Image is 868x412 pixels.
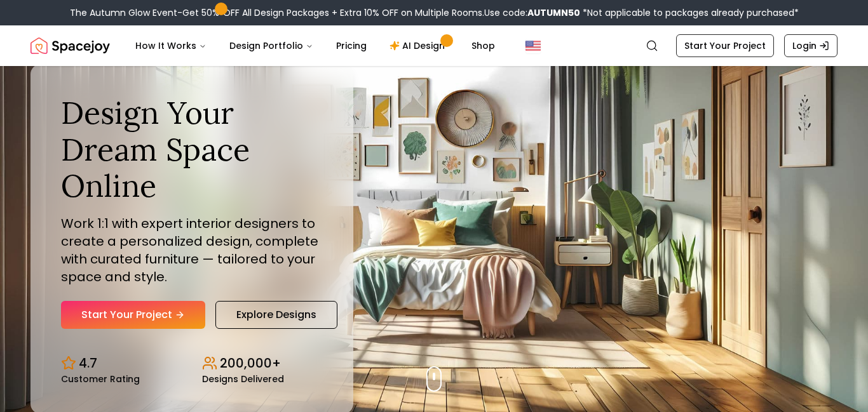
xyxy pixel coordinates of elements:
a: Login [784,34,837,57]
p: 200,000+ [220,354,281,372]
p: Work 1:1 with expert interior designers to create a personalized design, complete with curated fu... [61,215,323,286]
a: Shop [461,33,505,58]
h1: Design Your Dream Space Online [61,95,323,204]
nav: Global [31,25,837,66]
span: Use code: [484,6,580,19]
a: Spacejoy [31,33,110,58]
a: Start Your Project [676,34,774,57]
a: AI Design [379,33,459,58]
img: United States [526,38,541,53]
b: AUTUMN50 [527,6,580,19]
a: Pricing [326,33,377,58]
button: Design Portfolio [219,33,323,58]
a: Explore Designs [215,301,337,329]
div: The Autumn Glow Event-Get 50% OFF All Design Packages + Extra 10% OFF on Multiple Rooms. [70,6,799,19]
p: 4.7 [79,354,97,372]
small: Designs Delivered [202,375,284,383]
div: Design stats [61,344,323,383]
a: Start Your Project [61,301,205,329]
nav: Main [125,33,505,58]
span: *Not applicable to packages already purchased* [580,6,799,19]
button: How It Works [125,33,217,58]
small: Customer Rating [61,375,140,383]
img: Spacejoy Logo [31,33,110,58]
